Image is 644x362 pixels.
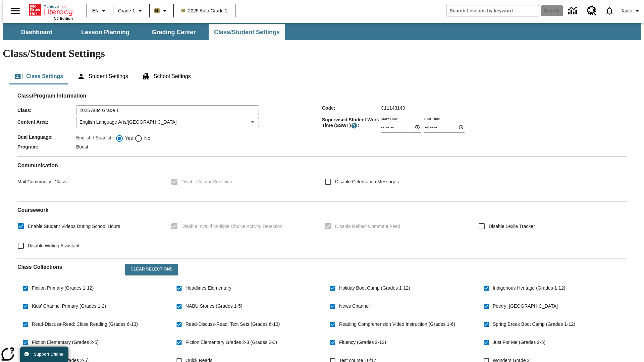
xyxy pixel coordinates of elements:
[115,5,147,17] button: Grade: Grade 1, Select a grade
[621,7,632,14] span: Tauto
[564,2,583,20] a: Data Center
[29,2,73,20] div: Home
[339,321,455,328] span: Reading Comprehension Video Instruction (Grades 1-6)
[118,7,135,14] span: Grade 1
[143,135,150,142] span: No
[351,122,358,129] button: Supervised Student Work Time is the timeframe when students can take LevelSet and when lessons ar...
[17,162,627,196] div: Communication
[28,223,120,230] span: Enable Student Videos During School Hours
[76,105,259,115] input: Class
[17,93,627,99] h2: Class/Program Information
[181,178,232,185] span: Disable Avatar Selection
[493,285,565,292] span: Indigenous Heritage (Grades 1-12)
[81,28,129,36] span: Lesson Planning
[54,16,73,20] span: NJ Edition
[34,352,63,357] span: Support Offline
[339,303,370,310] span: News Channel
[424,116,440,121] label: End Time
[140,24,207,40] button: Grading Center
[322,117,381,129] span: Supervised Student Work Time (SSWT) :
[214,28,280,36] span: Class/Student Settings
[3,47,641,60] h1: Class/Student Settings
[32,321,138,328] span: Read-Discuss-Read: Close Reading (Grades 6-13)
[493,303,558,310] span: Poetry: [GEOGRAPHIC_DATA]
[20,347,68,362] button: Support Offline
[601,2,618,19] a: Notifications
[9,68,68,84] button: Class Settings
[52,179,66,184] span: Class
[209,24,285,40] button: Class/Student Settings
[17,162,627,169] h2: Communication
[17,207,627,213] h2: Course work
[29,3,73,16] a: Home
[339,285,410,292] span: Holiday Boot Camp (Grades 1-12)
[28,242,79,249] span: Disable Writing Assistant
[89,5,111,17] button: Language: EN, Select a language
[381,116,398,121] label: Start Time
[381,105,405,111] span: C11143143
[32,285,94,292] span: Fiction Primary (Grades 1-12)
[17,119,76,125] span: Content Area :
[152,28,196,36] span: Grading Center
[155,6,159,15] span: B
[72,24,139,40] button: Lesson Planning
[185,285,231,292] span: Headlines Elementary
[335,223,400,230] span: Disable Reflect Comment Feed
[493,321,575,328] span: Spring Break Boot Camp (Grades 1-12)
[137,68,196,84] button: School Settings
[3,24,286,40] div: SubNavbar
[185,321,280,328] span: Read-Discuss-Read: Text Sets (Grades 6-13)
[489,223,535,230] span: Disable Lexile Tracker
[32,339,99,346] span: Fiction Elementary (Grades 2-5)
[21,28,53,36] span: Dashboard
[618,5,644,17] button: Profile/Settings
[32,303,106,310] span: Kids' Channel Primary (Grades 1-2)
[92,7,99,14] span: EN
[17,207,627,253] div: Coursework
[76,134,112,142] label: English / Spanish
[339,339,386,346] span: Fluency (Grades 2-12)
[583,2,601,20] a: Resource Center, Will open in new tab
[17,134,76,140] span: Dual Language :
[72,68,133,84] button: Student Settings
[17,108,76,113] span: Class :
[17,99,627,151] div: Class/Program Information
[185,303,243,310] span: NABU Stories (Grades 1-5)
[123,135,133,142] span: Yes
[5,1,25,21] button: Open side menu
[17,144,76,149] span: Program :
[125,264,178,275] button: Clear Selections
[322,105,381,111] span: Code :
[76,117,259,127] div: English Language Arts/[GEOGRAPHIC_DATA]
[446,5,539,16] input: search field
[3,24,70,40] button: Dashboard
[17,264,120,270] h2: Class Collections
[185,339,277,346] span: Fiction Elementary Grades 2-3 (Grades 2-3)
[9,68,635,84] div: Class/Student Settings
[76,144,88,149] span: Boost
[181,7,228,14] span: 2025 Auto Grade 1
[493,339,545,346] span: Just For Me (Grades 2-5)
[3,23,641,40] div: SubNavbar
[335,178,399,185] span: Disable Celebration Messages
[152,5,171,17] button: Boost Class color is light brown. Change class color
[17,179,52,184] span: Mail Community :
[181,223,282,230] span: Disable Invalid Multiple Choice Activity Detection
